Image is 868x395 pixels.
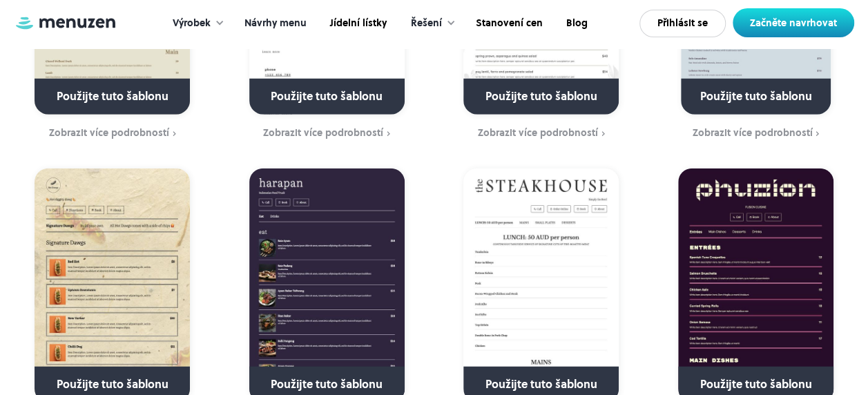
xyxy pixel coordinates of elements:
[263,127,383,138] div: Zobrazit více podrobností
[159,2,231,45] div: Výrobek
[49,127,169,138] div: Zobrazit více podrobností
[397,2,463,45] div: Řešení
[411,16,442,31] div: Řešení
[639,10,726,37] a: Přihlásit se
[14,126,211,141] a: Zobrazit více podrobností
[231,2,317,45] a: Návrhy menu
[692,127,812,138] div: Zobrazit více podrobností
[478,127,598,138] div: Zobrazit více podrobností
[657,126,855,141] a: Zobrazit více podrobností
[443,126,640,141] a: Zobrazit více podrobností
[553,2,598,45] a: Blog
[733,8,854,37] a: Začněte navrhovat
[173,16,211,31] div: Výrobek
[463,2,553,45] a: Stanovení cen
[229,126,426,141] a: Zobrazit více podrobností
[317,2,397,45] a: Jídelní lístky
